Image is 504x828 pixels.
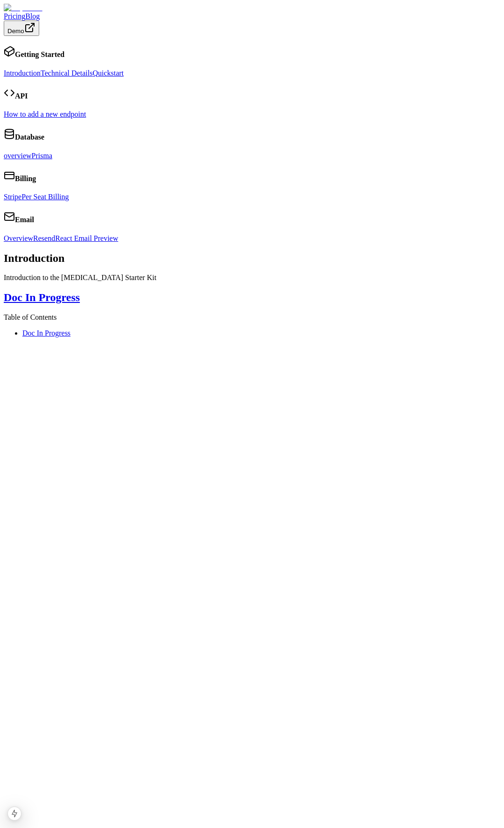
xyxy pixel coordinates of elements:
h4: Getting Started [4,46,500,59]
a: How to add a new endpoint [4,110,86,118]
a: Dopamine [4,4,500,12]
h4: Email [4,211,500,224]
a: React Email Preview [55,234,118,242]
a: Per Seat Billing [21,193,69,201]
img: Dopamine [4,4,42,12]
h4: Billing [4,170,500,183]
a: Introduction [4,69,41,77]
a: Doc In Progress [22,329,70,337]
a: Resend [33,234,55,242]
a: Demo [4,27,39,35]
h4: Database [4,128,500,141]
a: Quickstart [92,69,124,77]
a: Stripe [4,193,21,201]
a: Doc In Progress [4,291,80,303]
a: Technical Details [41,69,92,77]
a: Prisma [32,152,52,160]
h1: Introduction [4,252,500,265]
a: overview [4,152,32,160]
button: Demo [4,21,39,36]
p: Introduction to the [MEDICAL_DATA] Starter Kit [4,274,500,282]
a: Overview [4,234,33,242]
div: Table of Contents [4,313,500,322]
a: Pricing [4,12,25,20]
a: Blog [25,12,40,20]
h4: API [4,87,500,100]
